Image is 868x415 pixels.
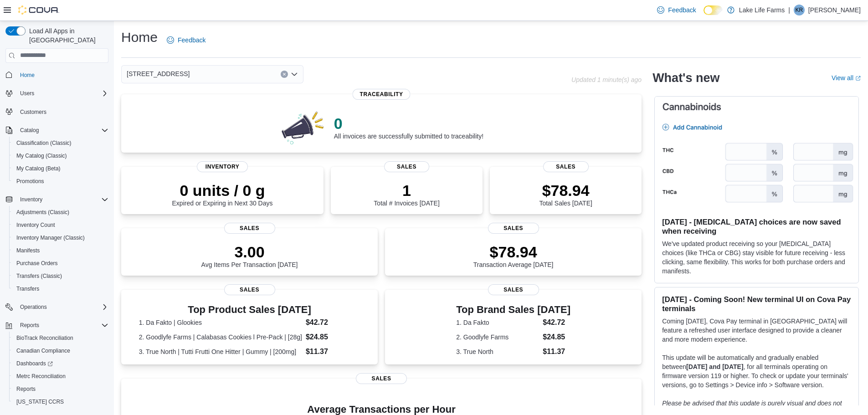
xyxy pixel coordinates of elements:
[306,346,360,357] dd: $11.37
[653,1,699,19] a: Feedback
[13,258,108,269] span: Purchase Orders
[16,88,108,99] span: Users
[16,125,42,136] button: Catalog
[20,303,47,311] span: Operations
[539,181,592,207] div: Total Sales [DATE]
[18,5,59,15] img: Cova
[13,232,108,243] span: Inventory Manager (Classic)
[473,243,554,261] p: $78.94
[20,322,39,329] span: Reports
[9,175,112,188] button: Promotions
[197,161,248,172] span: Inventory
[543,332,570,343] dd: $24.85
[16,360,53,367] span: Dashboards
[13,371,69,382] a: Metrc Reconciliation
[16,234,85,241] span: Inventory Manager (Classic)
[13,207,108,218] span: Adjustments (Classic)
[739,5,785,15] p: Lake Life Farms
[139,318,302,327] dt: 1. Da Fakto | Glookies
[9,162,112,175] button: My Catalog (Beta)
[13,384,108,395] span: Reports
[13,176,108,187] span: Promotions
[9,332,112,344] button: BioTrack Reconciliation
[2,87,112,100] button: Users
[473,243,554,268] div: Transaction Average [DATE]
[13,358,108,369] span: Dashboards
[2,124,112,137] button: Catalog
[808,5,861,15] p: [PERSON_NAME]
[16,221,55,229] span: Inventory Count
[172,181,273,207] div: Expired or Expiring in Next 30 Days
[13,358,56,369] a: Dashboards
[13,384,39,395] a: Reports
[2,301,112,313] button: Operations
[652,71,719,85] h2: What's new
[16,107,50,118] a: Customers
[9,270,112,282] button: Transfers (Classic)
[794,5,805,15] div: Kate Rossow
[13,245,108,256] span: Manifests
[662,317,851,344] p: Coming [DATE], Cova Pay terminal in [GEOGRAPHIC_DATA] will feature a refreshed user interface des...
[353,89,411,100] span: Traceability
[16,194,108,205] span: Inventory
[488,284,539,295] span: Sales
[16,69,108,81] span: Home
[13,220,59,231] a: Inventory Count
[356,373,407,384] span: Sales
[16,209,69,216] span: Adjustments (Classic)
[121,28,158,46] h1: Home
[2,319,112,332] button: Reports
[9,257,112,270] button: Purchase Orders
[662,217,851,236] h3: [DATE] - [MEDICAL_DATA] choices are now saved when receiving
[16,139,72,147] span: Classification (Classic)
[13,232,88,243] a: Inventory Manager (Classic)
[224,223,275,234] span: Sales
[16,285,39,292] span: Transfers
[9,357,112,370] a: Dashboards
[9,244,112,257] button: Manifests
[26,26,108,45] span: Load All Apps in [GEOGRAPHIC_DATA]
[13,245,43,256] a: Manifests
[306,317,360,328] dd: $42.72
[16,347,70,354] span: Canadian Compliance
[16,385,36,393] span: Reports
[13,163,108,174] span: My Catalog (Beta)
[224,284,275,295] span: Sales
[13,138,75,149] a: Classification (Classic)
[9,282,112,295] button: Transfers
[16,178,44,185] span: Promotions
[9,383,112,395] button: Reports
[16,125,108,136] span: Catalog
[13,271,66,282] a: Transfers (Classic)
[488,223,539,234] span: Sales
[374,181,439,200] p: 1
[16,88,38,99] button: Users
[13,283,43,294] a: Transfers
[686,363,743,370] strong: [DATE] and [DATE]
[306,332,360,343] dd: $24.85
[13,345,74,356] a: Canadian Compliance
[279,109,327,145] img: 0
[172,181,273,200] p: 0 units / 0 g
[13,345,108,356] span: Canadian Compliance
[9,137,112,149] button: Classification (Classic)
[9,206,112,219] button: Adjustments (Classic)
[539,181,592,200] p: $78.94
[704,5,723,15] input: Dark Mode
[201,243,298,268] div: Avg Items Per Transaction [DATE]
[662,239,851,276] p: We've updated product receiving so your [MEDICAL_DATA] choices (like THCa or CBG) stay visible fo...
[13,396,108,407] span: Washington CCRS
[139,304,360,315] h3: Top Product Sales [DATE]
[13,150,108,161] span: My Catalog (Classic)
[20,90,34,97] span: Users
[16,302,108,313] span: Operations
[9,370,112,383] button: Metrc Reconciliation
[456,333,539,342] dt: 2. Goodlyfe Farms
[281,71,288,78] button: Clear input
[16,302,51,313] button: Operations
[543,317,570,328] dd: $42.72
[9,149,112,162] button: My Catalog (Classic)
[16,272,62,280] span: Transfers (Classic)
[2,68,112,82] button: Home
